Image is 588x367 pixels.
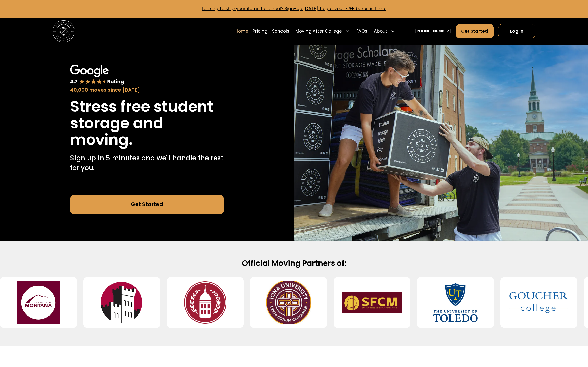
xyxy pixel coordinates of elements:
[272,23,289,39] a: Schools
[70,65,124,85] img: Google 4.7 star rating
[202,6,386,12] a: Looking to ship your items to school? Sign-up [DATE] to get your FREE boxes in time!
[426,281,485,324] img: University of Toledo
[414,28,451,34] a: [PHONE_NUMBER]
[374,28,387,35] div: About
[70,153,224,173] p: Sign up in 5 minutes and we'll handle the rest for you.
[509,281,568,324] img: Goucher College
[296,28,342,35] div: Moving After College
[53,20,75,42] img: Storage Scholars main logo
[92,281,151,324] img: Manhattanville University
[70,86,224,94] div: 40,000 moves since [DATE]
[253,23,267,39] a: Pricing
[294,45,588,241] img: Storage Scholars makes moving and storage easy.
[9,281,68,324] img: University of Montana
[356,23,367,39] a: FAQs
[70,195,224,214] a: Get Started
[118,258,470,268] h2: Official Moving Partners of:
[498,24,535,39] a: Log In
[456,24,494,39] a: Get Started
[235,23,248,39] a: Home
[176,281,235,324] img: Southern Virginia University
[259,281,318,324] img: Iona University
[70,98,224,148] h1: Stress free student storage and moving.
[342,281,402,324] img: San Francisco Conservatory of Music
